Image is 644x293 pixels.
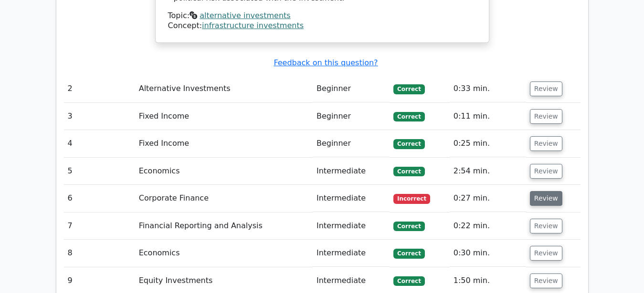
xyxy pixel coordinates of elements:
td: Beginner [313,130,390,157]
td: Intermediate [313,212,390,240]
td: Beginner [313,103,390,130]
td: Intermediate [313,185,390,212]
td: 0:22 min. [450,212,526,240]
td: Beginner [313,75,390,102]
span: Incorrect [393,194,430,203]
td: 5 [64,158,135,185]
td: 6 [64,185,135,212]
a: alternative investments [200,11,290,20]
td: Alternative Investments [135,75,313,102]
td: 2 [64,75,135,102]
td: 0:33 min. [450,75,526,102]
td: 8 [64,240,135,267]
button: Review [530,219,562,233]
span: Correct [393,222,424,231]
td: 0:11 min. [450,103,526,130]
button: Review [530,164,562,179]
button: Review [530,109,562,124]
span: Correct [393,167,424,176]
td: Financial Reporting and Analysis [135,212,313,240]
button: Review [530,81,562,96]
span: Correct [393,249,424,258]
td: Fixed Income [135,103,313,130]
td: 3 [64,103,135,130]
span: Correct [393,112,424,121]
td: Intermediate [313,240,390,267]
button: Review [530,273,562,288]
button: Review [530,136,562,151]
td: Fixed Income [135,130,313,157]
td: 4 [64,130,135,157]
span: Correct [393,84,424,94]
td: Intermediate [313,158,390,185]
td: 0:27 min. [450,185,526,212]
button: Review [530,246,562,261]
button: Review [530,191,562,206]
td: 2:54 min. [450,158,526,185]
td: Economics [135,240,313,267]
td: Economics [135,158,313,185]
td: Corporate Finance [135,185,313,212]
span: Correct [393,276,424,286]
div: Topic: [168,11,476,21]
td: 0:25 min. [450,130,526,157]
div: Concept: [168,21,476,31]
td: 7 [64,212,135,240]
a: infrastructure investments [202,21,304,30]
td: 0:30 min. [450,240,526,267]
span: Correct [393,139,424,149]
a: Feedback on this question? [274,58,378,67]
